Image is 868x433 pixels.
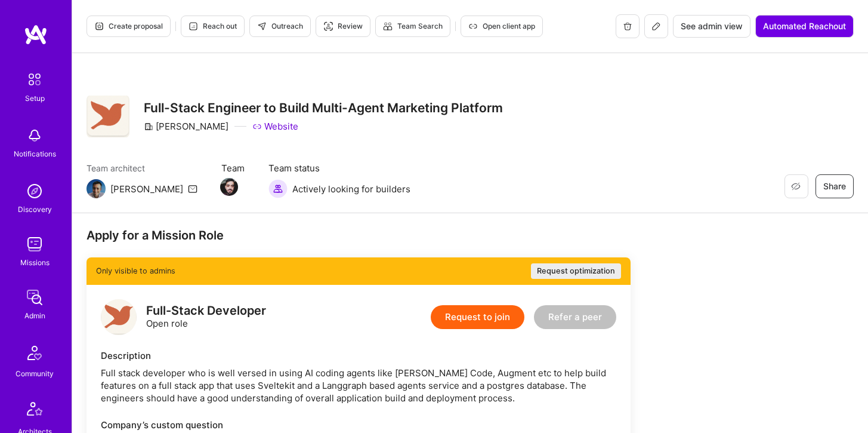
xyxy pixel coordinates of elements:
[87,16,171,37] button: Create proposal
[101,419,616,431] div: Company’s custom question
[531,263,621,279] button: Request optimization
[23,124,47,148] img: bell
[20,256,50,269] div: Missions
[221,162,245,174] span: Team
[20,397,49,425] img: Architects
[87,96,129,138] img: Company Logo
[94,22,104,31] i: icon Proposal
[101,349,616,362] div: Description
[681,20,743,32] span: See admin view
[14,148,56,160] div: Notifications
[23,285,47,309] img: admin teamwork
[816,174,854,198] button: Share
[87,228,631,243] div: Apply for a Mission Role
[257,21,303,32] span: Outreach
[20,339,49,367] img: Community
[252,120,298,133] a: Website
[87,162,197,174] span: Team architect
[268,162,410,174] span: Team status
[146,305,266,317] div: Full-Stack Developer
[144,100,503,115] h3: Full-Stack Engineer to Build Multi-Agent Marketing Platform
[755,15,854,38] button: Automated Reachout
[144,120,228,133] div: [PERSON_NAME]
[189,21,237,32] span: Reach out
[101,299,137,335] img: logo
[268,179,288,198] img: Actively looking for builders
[323,21,363,32] span: Review
[16,367,54,380] div: Community
[323,22,333,31] i: icon Targeter
[87,257,631,285] div: Only visible to admins
[146,305,266,330] div: Open role
[22,67,47,92] img: setup
[188,184,197,194] i: icon Mail
[316,16,370,37] button: Review
[461,16,543,37] button: Open client app
[181,16,245,37] button: Reach out
[23,232,47,256] img: teamwork
[823,180,846,192] span: Share
[383,21,443,32] span: Team Search
[431,305,524,329] button: Request to join
[18,203,52,216] div: Discovery
[25,92,45,105] div: Setup
[144,122,153,131] i: icon CompanyGray
[468,21,535,32] span: Open client app
[220,178,238,196] img: Team Member Avatar
[110,183,183,195] div: [PERSON_NAME]
[221,177,237,197] a: Team Member Avatar
[101,367,616,404] div: Full stack developer who is well versed in using AI coding agents like [PERSON_NAME] Code, Augmen...
[87,179,106,198] img: Team Architect
[249,16,311,37] button: Outreach
[763,20,846,32] span: Automated Reachout
[24,24,48,45] img: logo
[292,183,410,195] span: Actively looking for builders
[23,179,47,203] img: discovery
[791,182,801,191] i: icon EyeClosed
[673,15,750,38] button: See admin view
[534,305,616,329] button: Refer a peer
[24,309,45,322] div: Admin
[375,16,450,37] button: Team Search
[94,21,163,32] span: Create proposal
